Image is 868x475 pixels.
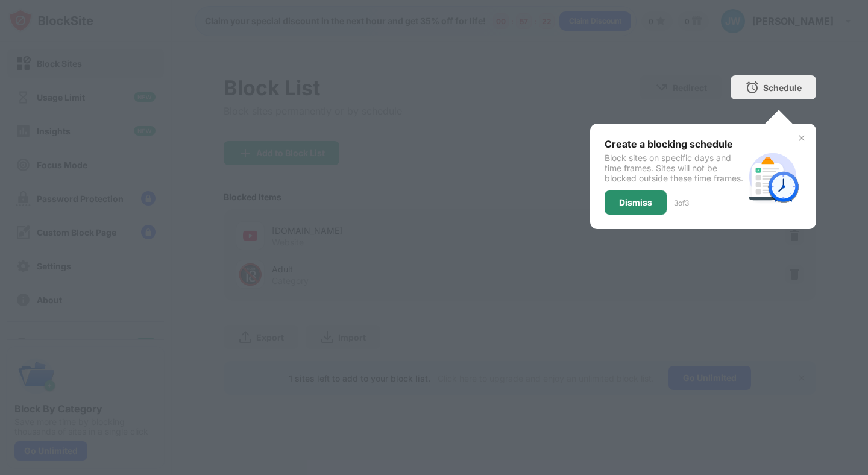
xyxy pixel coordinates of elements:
[605,153,744,183] div: Block sites on specific days and time frames. Sites will not be blocked outside these time frames.
[763,83,802,93] div: Schedule
[674,198,689,207] div: 3 of 3
[797,133,807,143] img: x-button.svg
[744,148,802,206] img: schedule.svg
[605,138,744,150] div: Create a blocking schedule
[619,198,652,207] div: Dismiss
